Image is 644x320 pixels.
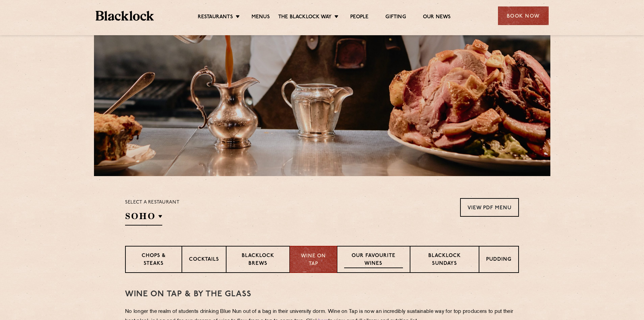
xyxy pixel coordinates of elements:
a: The Blacklock Way [278,14,332,21]
p: Select a restaurant [125,198,180,207]
p: Cocktails [189,256,219,264]
a: People [350,14,368,21]
a: Our News [423,14,451,21]
a: Gifting [385,14,406,21]
p: Pudding [486,256,511,264]
p: Wine on Tap [297,253,330,268]
a: Menus [252,14,270,21]
h3: WINE on tap & by the glass [125,290,519,299]
p: Our favourite wines [344,252,403,268]
img: BL_Textured_Logo-footer-cropped.svg [96,11,154,21]
p: Blacklock Sundays [417,252,472,268]
p: Blacklock Brews [233,252,283,268]
div: Book Now [498,6,549,25]
a: Restaurants [198,14,233,21]
p: Chops & Steaks [133,252,175,268]
a: View PDF Menu [460,198,519,217]
h2: SOHO [125,210,162,226]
